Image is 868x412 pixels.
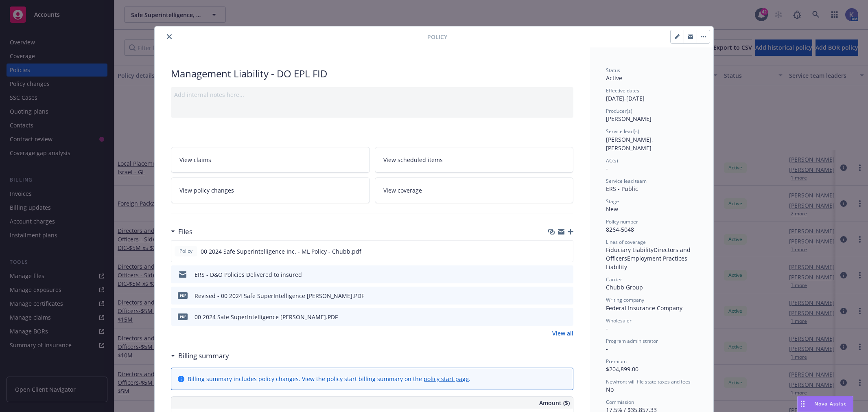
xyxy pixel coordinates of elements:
button: preview file [562,247,570,256]
span: Commission [606,399,634,405]
a: policy start page [424,375,469,383]
button: close [164,32,174,42]
div: Billing summary [171,351,229,361]
span: - [606,345,608,353]
span: View coverage [383,186,422,195]
a: View coverage [375,178,574,203]
span: PDF [178,292,188,298]
div: 00 2024 Safe SuperIntelligence [PERSON_NAME].PDF [195,313,338,321]
span: Policy [427,33,447,41]
span: [PERSON_NAME] [606,115,652,123]
span: Wholesaler [606,317,632,324]
div: [DATE] - [DATE] [606,87,697,103]
span: Fiduciary Liability [606,246,654,254]
a: View claims [171,147,370,173]
span: 8264-5048 [606,226,634,233]
span: AC(s) [606,157,618,164]
span: No [606,386,614,393]
button: download file [550,270,556,279]
button: preview file [563,270,570,279]
div: Management Liability - DO EPL FID [171,67,573,81]
span: Newfront will file state taxes and fees [606,378,691,385]
span: New [606,205,618,213]
span: Premium [606,358,627,365]
span: Federal Insurance Company [606,304,682,312]
span: Status [606,67,620,74]
div: ERS - D&O Policies Delivered to insured [195,270,302,279]
span: Carrier [606,276,622,283]
button: download file [550,313,556,321]
span: ERS - Public [606,185,638,193]
a: View all [552,329,573,337]
span: Employment Practices Liability [606,254,689,271]
span: [PERSON_NAME], [PERSON_NAME] [606,136,655,152]
span: Chubb Group [606,283,643,291]
button: download file [549,247,556,256]
span: Service lead team [606,178,647,184]
span: Active [606,74,622,82]
div: Revised - 00 2024 Safe SuperIntelligence [PERSON_NAME].PDF [195,291,364,300]
button: preview file [563,313,570,321]
h3: Billing summary [178,351,229,361]
a: View scheduled items [375,147,574,173]
span: - [606,164,608,172]
span: Nova Assist [814,400,846,407]
span: Service lead(s) [606,128,639,135]
span: View claims [179,156,211,164]
span: View policy changes [179,186,234,195]
span: Policy [178,248,194,255]
span: Program administrator [606,337,658,344]
div: Files [171,226,192,237]
span: PDF [178,313,188,320]
span: View scheduled items [383,156,443,164]
div: Billing summary includes policy changes. View the policy start billing summary on the . [188,375,470,383]
span: Lines of coverage [606,239,646,245]
div: Add internal notes here... [174,90,570,99]
span: Amount ($) [539,399,570,407]
button: Nova Assist [797,396,853,412]
span: $204,899.00 [606,365,638,373]
span: Producer(s) [606,107,632,114]
span: - [606,324,608,332]
button: download file [550,291,556,300]
button: preview file [563,291,570,300]
span: 00 2024 Safe Superintelligence Inc. - ML Policy - Chubb.pdf [201,247,361,256]
span: Effective dates [606,87,639,94]
a: View policy changes [171,178,370,203]
div: Drag to move [798,396,808,412]
span: Stage [606,198,619,205]
span: Directors and Officers [606,246,692,262]
h3: Files [178,226,192,237]
span: Writing company [606,296,644,303]
span: Policy number [606,218,638,225]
